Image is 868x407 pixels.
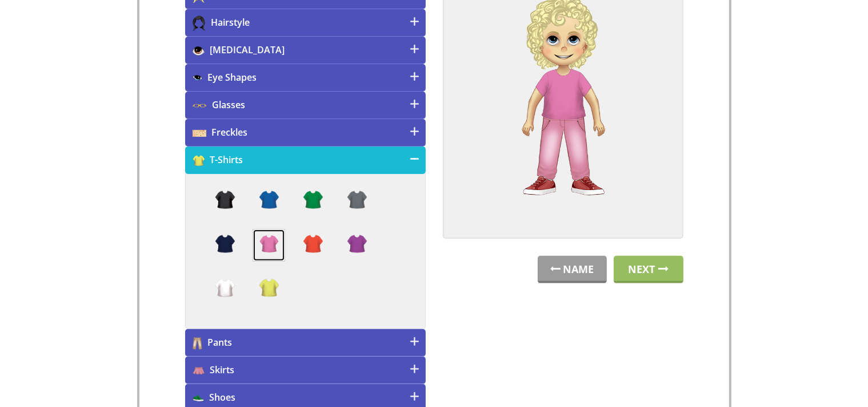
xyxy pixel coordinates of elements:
h4: Eye Shapes [185,64,426,92]
h4: T-Shirts [185,147,426,174]
h4: Freckles [185,119,426,147]
a: NAME [538,256,607,283]
h4: Pants [185,329,426,357]
h4: Hairstyle [185,9,426,37]
h4: Skirts [185,357,426,384]
h4: Glasses [185,92,426,119]
h4: [MEDICAL_DATA] [185,37,426,64]
a: Next [614,256,683,283]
